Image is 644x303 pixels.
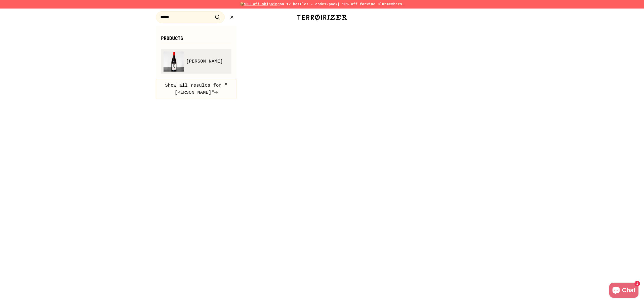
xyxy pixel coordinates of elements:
[164,52,229,72] a: Tommy Ferriol [PERSON_NAME]
[608,283,640,299] inbox-online-store-chat: Shopify online store chat
[156,79,236,99] button: Show all results for "[PERSON_NAME]"
[161,36,231,44] h3: Products
[324,2,338,6] strong: 12pack
[143,2,501,7] p: 📦 on 12 bottles - code | 10% off for members.
[367,2,387,6] a: Wine Club
[164,52,184,72] img: Tommy Ferriol
[244,2,280,6] span: $30 off shipping
[186,58,223,65] span: [PERSON_NAME]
